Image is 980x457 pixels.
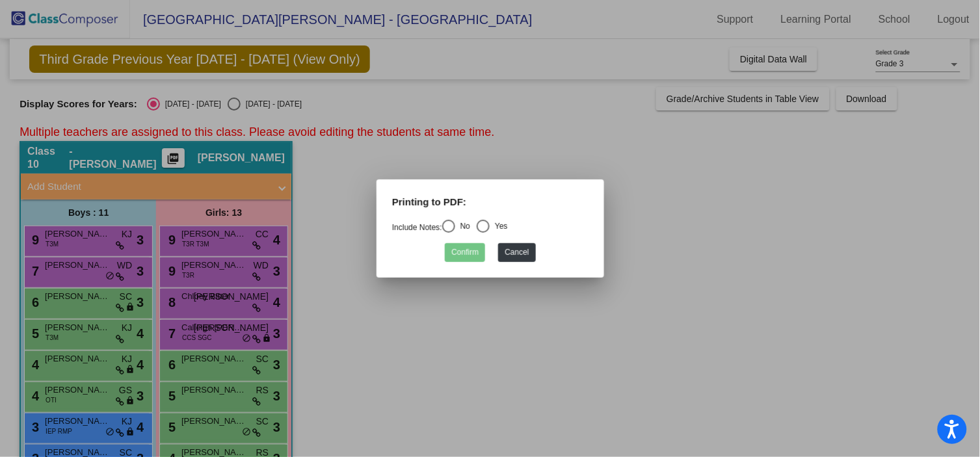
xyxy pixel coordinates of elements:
button: Confirm [445,243,485,262]
div: Yes [490,220,508,232]
label: Printing to PDF: [392,195,466,210]
a: Include Notes: [392,223,442,232]
button: Cancel [498,243,535,262]
div: No [455,220,470,232]
mat-radio-group: Select an option [392,223,508,232]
